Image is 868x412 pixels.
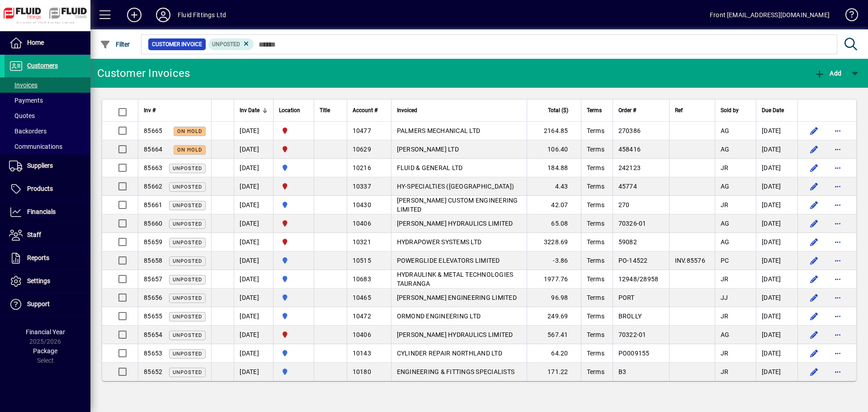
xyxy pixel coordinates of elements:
span: [PERSON_NAME] CUSTOM ENGINEERING LIMITED [397,197,518,213]
td: 106.40 [527,140,581,159]
span: JR [721,275,729,283]
button: Edit [807,161,821,175]
span: Unposted [173,369,202,375]
span: JR [721,368,729,375]
span: Terms [587,294,604,301]
div: Title [320,105,341,115]
a: Products [5,178,90,200]
span: Order # [618,105,636,115]
span: Inv Date [240,105,259,115]
span: [PERSON_NAME] ENGINEERING LIMITED [397,294,517,301]
span: [PERSON_NAME] LTD [397,146,459,153]
span: 45774 [618,183,637,190]
a: Financials [5,201,90,223]
td: [DATE] [234,363,273,381]
td: 2164.85 [527,122,581,140]
span: AG [721,146,730,153]
span: [PERSON_NAME] HYDRAULICS LIMITED [397,220,513,227]
button: Edit [807,179,821,194]
mat-chip: Customer Invoice Status: Unposted [208,38,254,50]
button: Edit [807,123,821,138]
span: Terms [587,201,604,208]
div: Inv # [144,105,206,115]
span: Staff [27,231,41,238]
div: Invoiced [397,105,521,115]
span: HY-SPECIALTIES ([GEOGRAPHIC_DATA]) [397,183,514,190]
span: Unposted [173,295,202,301]
td: [DATE] [756,159,797,177]
a: Backorders [5,123,90,139]
span: ORMOND ENGINEERING LTD [397,313,481,320]
span: FLUID FITTINGS CHRISTCHURCH [279,144,308,154]
span: Unposted [173,277,202,283]
span: 85657 [144,275,162,283]
span: AUCKLAND [279,348,308,358]
span: JR [721,350,729,357]
button: Edit [807,272,821,286]
button: More options [830,216,845,231]
a: Suppliers [5,155,90,177]
span: Terms [587,257,604,264]
span: Backorders [9,128,47,135]
span: Payments [9,97,43,104]
span: 85659 [144,238,162,246]
button: More options [830,365,845,379]
span: FLUID FITTINGS CHRISTCHURCH [279,218,308,228]
a: Settings [5,270,90,293]
span: AG [721,127,730,134]
span: FLUID FITTINGS CHRISTCHURCH [279,181,308,191]
span: Quotes [9,112,35,119]
span: PO009155 [618,350,650,357]
span: Products [27,185,53,192]
td: [DATE] [756,289,797,307]
button: More options [830,235,845,249]
span: AUCKLAND [279,311,308,321]
td: [DATE] [234,140,273,159]
span: BROLLY [618,313,642,320]
span: Add [814,70,841,77]
button: Edit [807,327,821,342]
td: [DATE] [756,196,797,214]
span: CYLINDER REPAIR NORTHLAND LTD [397,350,502,357]
a: Reports [5,247,90,270]
td: [DATE] [234,326,273,344]
span: AG [721,238,730,246]
span: FLUID & GENERAL LTD [397,164,463,171]
a: Home [5,32,90,54]
span: Unposted [173,184,202,190]
td: [DATE] [234,270,273,289]
button: Edit [807,216,821,231]
span: Sold by [721,105,739,115]
div: Customer Invoices [97,66,190,81]
span: Unposted [173,203,202,208]
span: 10321 [353,238,371,246]
div: Front [EMAIL_ADDRESS][DOMAIN_NAME] [710,8,830,22]
span: 70326-01 [618,220,646,227]
td: 184.88 [527,159,581,177]
button: Profile [149,7,178,23]
span: 10216 [353,164,371,171]
td: [DATE] [234,251,273,270]
span: JR [721,164,729,171]
span: Package [33,347,57,355]
a: Staff [5,224,90,246]
span: Unposted [173,240,202,246]
span: 270386 [618,127,641,134]
span: 10683 [353,275,371,283]
span: AUCKLAND [279,200,308,210]
span: AUCKLAND [279,256,308,265]
span: 85665 [144,127,162,134]
button: More options [830,290,845,305]
span: Account # [353,105,377,115]
span: 242123 [618,164,641,171]
span: JR [721,201,729,208]
button: Edit [807,142,821,156]
span: 85663 [144,164,162,171]
td: [DATE] [234,122,273,140]
span: Due Date [762,105,784,115]
span: AG [721,331,730,338]
span: Invoices [9,81,38,89]
td: 64.20 [527,344,581,363]
span: 85662 [144,183,162,190]
span: Customers [27,62,58,69]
